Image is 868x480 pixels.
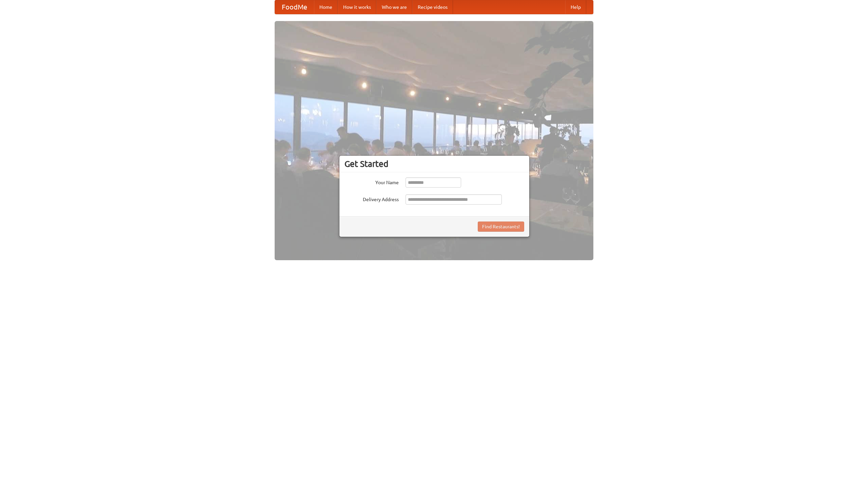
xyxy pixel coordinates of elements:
label: Your Name [344,177,399,186]
h3: Get Started [344,159,524,169]
a: How it works [338,0,376,14]
a: Help [565,0,586,14]
a: Recipe videos [412,0,453,14]
a: Who we are [376,0,412,14]
a: Home [314,0,338,14]
label: Delivery Address [344,194,399,203]
button: Find Restaurants! [478,222,524,232]
a: FoodMe [275,0,314,14]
